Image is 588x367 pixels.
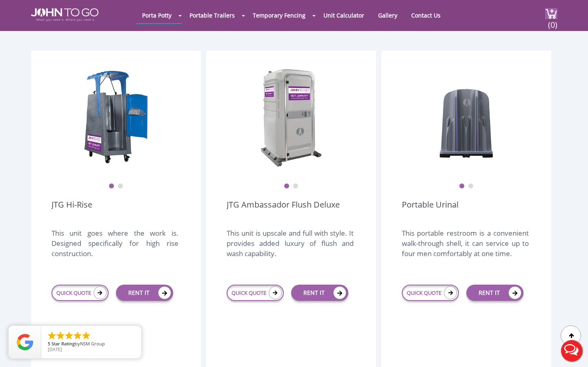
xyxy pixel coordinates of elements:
[118,183,123,189] button: 2 of 2
[109,183,114,189] button: 1 of 2
[548,13,557,30] span: (0)
[227,285,284,301] a: QUICK QUOTE
[293,183,298,189] button: 2 of 2
[48,340,50,347] span: 5
[434,67,499,169] img: urinal unit 1
[64,331,74,340] li: 
[73,331,82,340] li: 
[555,334,588,367] button: Live Chat
[83,67,149,169] img: JTG Hi-Rise Unit
[183,7,241,23] a: Portable Trailers
[48,346,62,352] span: [DATE]
[56,331,65,340] li: 
[405,7,447,23] a: Contact Us
[545,8,557,19] img: cart a
[291,285,348,301] a: RENT IT
[17,334,33,350] img: Review Rating
[247,7,312,23] a: Temporary Fencing
[317,7,370,23] a: Unit Calculator
[402,199,459,222] a: Portable Urinal
[51,228,178,267] div: This unit goes where the work is. Designed specifically for high rise construction.
[227,228,354,267] div: This unit is upscale and full with style. It provides added luxury of flush and wash capability.
[227,199,340,222] a: JTG Ambassador Flush Deluxe
[51,340,75,347] span: Star Rating
[372,7,403,23] a: Gallery
[466,285,523,301] a: RENT IT
[51,285,109,301] a: QUICK QUOTE
[116,285,173,301] a: RENT IT
[81,331,91,340] li: 
[402,285,459,301] a: QUICK QUOTE
[31,8,98,21] img: JOHN to go
[80,340,105,347] span: NSM Group
[402,228,529,267] div: This portable restroom is a convenient walk-through shell, it can service up to four men comforta...
[47,331,57,340] li: 
[136,7,178,23] a: Porta Potty
[468,183,474,189] button: 2 of 2
[459,183,465,189] button: 1 of 2
[48,341,135,347] span: by
[284,183,290,189] button: 1 of 2
[51,199,92,222] a: JTG Hi-Rise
